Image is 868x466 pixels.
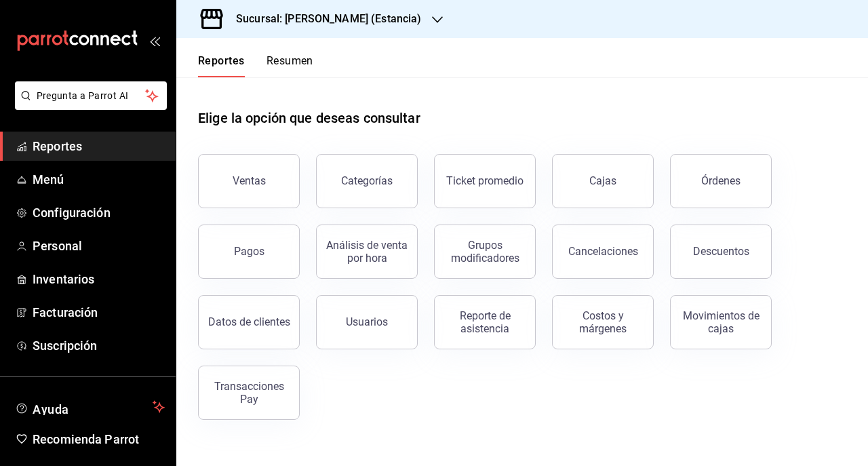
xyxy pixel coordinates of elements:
button: Pagos [198,225,300,279]
button: Resumen [267,54,313,77]
div: Costos y márgenes [561,309,645,335]
button: Reportes [198,54,245,77]
button: Análisis de venta por hora [316,225,418,279]
h1: Elige la opción que deseas consultar [198,108,420,128]
div: Cajas [589,173,617,189]
div: Pagos [234,245,264,258]
span: Configuración [33,203,165,222]
div: Reporte de asistencia [443,309,527,335]
h3: Sucursal: [PERSON_NAME] (Estancia) [225,11,421,27]
button: Ventas [198,154,300,208]
button: Costos y márgenes [552,295,654,349]
button: Usuarios [316,295,418,349]
button: Reporte de asistencia [434,295,536,349]
button: Datos de clientes [198,295,300,349]
button: Ticket promedio [434,154,536,208]
div: Análisis de venta por hora [325,239,409,265]
span: Ayuda [33,399,147,415]
div: Usuarios [346,315,388,328]
button: Pregunta a Parrot AI [15,81,167,110]
div: Ticket promedio [446,174,524,187]
button: Categorías [316,154,418,208]
span: Reportes [33,137,165,155]
span: Menú [33,170,165,189]
span: Recomienda Parrot [33,430,165,448]
button: Grupos modificadores [434,225,536,279]
button: open_drawer_menu [149,35,160,46]
div: Categorías [341,174,393,187]
div: navigation tabs [198,54,313,77]
span: Inventarios [33,270,165,288]
span: Personal [33,237,165,255]
button: Movimientos de cajas [670,295,772,349]
div: Transacciones Pay [207,380,291,406]
div: Cancelaciones [568,245,638,258]
div: Ventas [233,174,266,187]
div: Descuentos [693,245,749,258]
div: Movimientos de cajas [679,309,763,335]
button: Descuentos [670,225,772,279]
div: Órdenes [701,174,741,187]
span: Suscripción [33,336,165,355]
a: Pregunta a Parrot AI [9,98,167,113]
div: Grupos modificadores [443,239,527,265]
button: Órdenes [670,154,772,208]
span: Pregunta a Parrot AI [37,89,146,103]
div: Datos de clientes [208,315,290,328]
a: Cajas [552,154,654,208]
button: Transacciones Pay [198,366,300,420]
span: Facturación [33,303,165,322]
button: Cancelaciones [552,225,654,279]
